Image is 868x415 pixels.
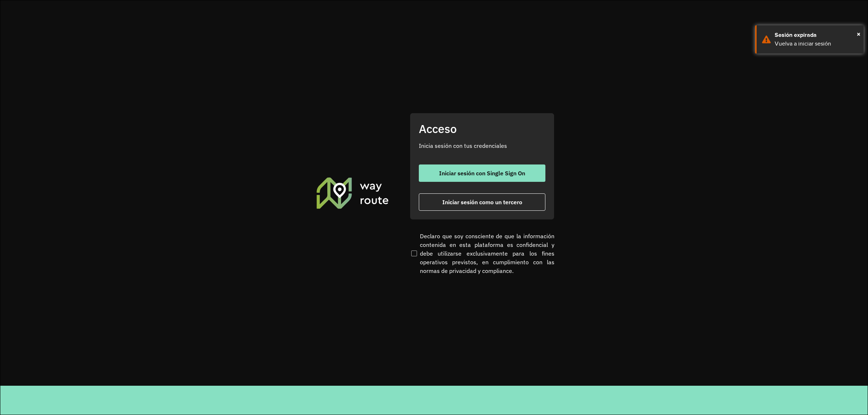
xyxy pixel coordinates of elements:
[857,29,860,39] span: ×
[442,199,522,205] span: Iniciar sesión como un tercero
[857,29,860,39] button: Close
[775,39,858,48] div: Vuelva a iniciar sesión
[419,193,545,211] button: button
[419,122,545,136] h2: Acceso
[419,141,545,150] p: Inicia sesión con tus credenciales
[315,176,390,210] img: Roteirizador AmbevTech
[775,31,858,39] div: Sesión expirada
[439,170,525,176] span: Iniciar sesión con Single Sign On
[419,164,545,182] button: button
[410,232,554,275] label: Declaro que soy consciente de que la información contenida en esta plataforma es confidencial y d...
